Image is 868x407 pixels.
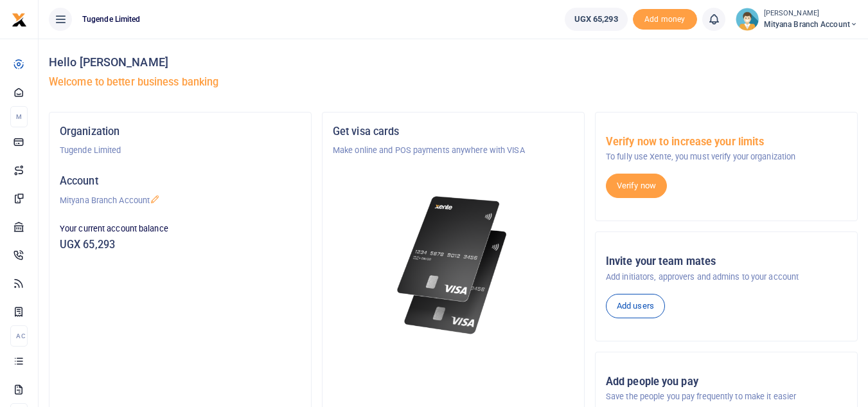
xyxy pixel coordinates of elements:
span: Add money [633,9,697,30]
h5: Verify now to increase your limits [606,136,847,149]
a: Add users [606,294,665,318]
li: Ac [10,325,28,347]
p: Save the people you pay frequently to make it easier [606,390,847,403]
small: [PERSON_NAME] [764,8,858,19]
span: Mityana Branch Account [764,19,858,30]
li: Wallet ballance [560,8,633,31]
h5: UGX 65,293 [60,239,301,251]
a: Verify now [606,174,667,198]
h5: Welcome to better business banking [49,76,858,89]
a: logo-small logo-large logo-large [12,14,27,24]
p: Tugende Limited [60,144,301,157]
h5: Add people you pay [606,375,847,388]
p: Make online and POS payments anywhere with VISA [333,144,574,157]
img: profile-user [736,8,759,31]
h5: Account [60,175,301,188]
a: Add money [633,14,697,23]
span: UGX 65,293 [574,13,618,26]
p: To fully use Xente, you must verify your organization [606,150,847,163]
a: profile-user [PERSON_NAME] Mityana Branch Account [736,8,858,31]
p: Add initiators, approvers and admins to your account [606,271,847,284]
img: logo-small [12,12,27,28]
p: Mityana Branch Account [60,194,301,207]
h5: Organization [60,125,301,138]
h5: Get visa cards [333,125,574,138]
a: UGX 65,293 [565,8,628,31]
h4: Hello [PERSON_NAME] [49,55,858,69]
h5: Invite your team mates [606,255,847,268]
li: Toup your wallet [633,9,697,30]
span: Tugende Limited [77,14,146,25]
li: M [10,106,28,127]
img: xente-_physical_cards.png [393,188,514,343]
p: Your current account balance [60,222,301,235]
